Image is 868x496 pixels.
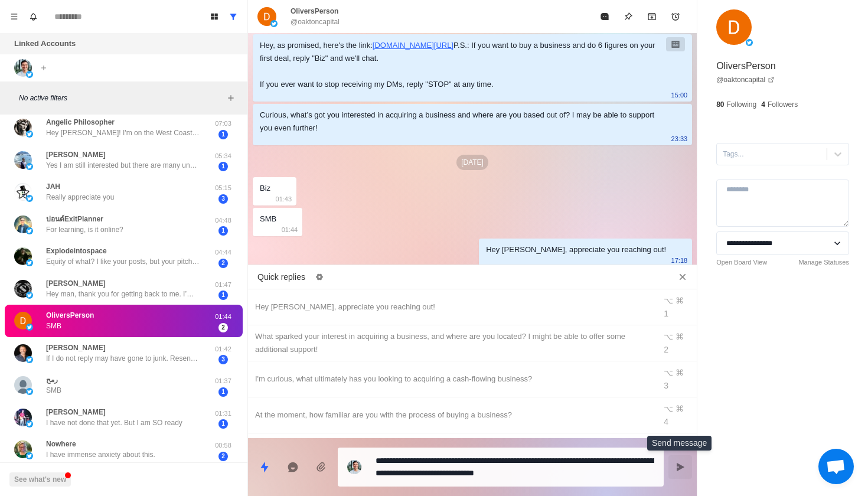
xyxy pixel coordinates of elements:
[208,216,238,226] p: 04:48
[46,407,106,417] p: [PERSON_NAME]
[218,130,228,139] span: 1
[218,355,228,364] span: 3
[46,289,200,299] p: Hey man, thank you for getting back to me. I’m a [DEMOGRAPHIC_DATA] land developer in [GEOGRAPHIC...
[46,181,60,192] p: JAH
[46,224,123,235] p: For learning, is it online?
[46,128,200,138] p: Hey [PERSON_NAME]! I'm on the West Coast in the U.S. Been following you online for a while, just ...
[255,409,648,422] div: At the moment, how familiar are you with the process of buying a business?
[208,151,238,161] p: 05:34
[14,38,76,50] p: Linked Accounts
[281,455,305,479] button: Reply with AI
[46,353,200,364] p: If I do not reply may have gone to junk. Resent and leave a message here please.
[218,387,228,397] span: 1
[14,280,32,298] img: picture
[205,7,224,26] button: Board View
[46,449,155,460] p: I have immense anxiety about this.
[26,452,33,459] img: picture
[46,321,61,331] p: SMB
[373,41,453,50] a: [DOMAIN_NAME][URL]
[26,420,33,428] img: picture
[14,312,32,329] img: picture
[291,6,338,17] p: OliversPerson
[14,119,32,136] img: picture
[456,155,488,170] p: [DATE]
[26,130,33,138] img: picture
[664,402,690,428] div: ⌥ ⌘ 4
[26,259,33,266] img: picture
[486,243,666,256] div: Hey [PERSON_NAME], appreciate you reaching out!
[768,99,798,110] p: Followers
[616,5,640,28] button: Pin
[218,419,228,429] span: 1
[276,192,292,205] p: 01:43
[208,409,238,419] p: 01:31
[668,455,692,479] button: Send message
[253,455,276,479] button: Quick replies
[46,439,76,449] p: Nowhere
[5,7,24,26] button: Menu
[727,99,757,110] p: Following
[716,257,767,267] a: Open Board View
[208,344,238,354] p: 01:42
[46,117,115,128] p: Angelic Philosopher
[208,376,238,386] p: 01:37
[347,460,361,474] img: picture
[761,99,765,110] p: 4
[255,330,648,356] div: What sparked your interest in acquiring a business, and where are you located? I might be able to...
[26,227,33,234] img: picture
[218,226,228,236] span: 1
[14,440,32,458] img: picture
[46,385,61,396] p: SMB
[218,323,228,332] span: 2
[46,374,58,385] p: رمح
[716,59,775,73] p: OliversPerson
[593,5,616,28] button: Mark as read
[218,452,228,461] span: 2
[255,301,648,314] div: Hey [PERSON_NAME], appreciate you reaching out!
[26,195,33,202] img: picture
[218,162,228,171] span: 1
[26,292,33,299] img: picture
[282,223,298,236] p: 01:44
[716,99,724,110] p: 80
[673,267,692,286] button: Close quick replies
[664,366,690,392] div: ⌥ ⌘ 3
[46,342,106,353] p: [PERSON_NAME]
[208,183,238,193] p: 05:15
[218,259,228,268] span: 2
[260,109,666,135] div: Curious, what’s got you interested in acquiring a business and where are you based out of? I may ...
[14,344,32,362] img: picture
[664,5,687,28] button: Add reminder
[9,472,71,487] button: See what's new
[818,449,854,484] div: Open chat
[798,257,849,267] a: Manage Statuses
[26,71,33,78] img: picture
[46,192,114,203] p: Really appreciate you
[224,91,238,105] button: Add filters
[14,376,32,394] img: picture
[26,388,33,395] img: picture
[664,294,690,320] div: ⌥ ⌘ 1
[46,214,103,224] p: ปอนด์ExitPlanner
[46,149,106,160] p: [PERSON_NAME]
[14,216,32,233] img: picture
[218,194,228,204] span: 3
[208,440,238,451] p: 00:58
[640,5,664,28] button: Archive
[208,280,238,290] p: 01:47
[309,455,333,479] button: Add media
[208,312,238,322] p: 01:44
[26,356,33,363] img: picture
[19,93,224,103] p: No active filters
[260,213,276,226] div: SMB
[14,183,32,201] img: picture
[716,74,775,85] a: @oaktoncapital
[291,17,340,27] p: @oaktoncapital
[671,254,688,267] p: 17:18
[716,9,752,45] img: picture
[14,151,32,169] img: picture
[224,7,243,26] button: Show all conversations
[270,20,278,27] img: picture
[671,132,688,145] p: 23:33
[257,7,276,26] img: picture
